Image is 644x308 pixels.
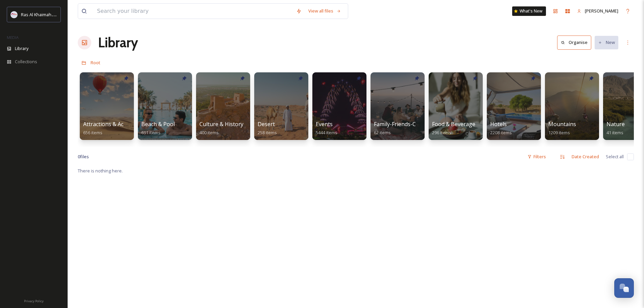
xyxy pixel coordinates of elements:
[374,121,444,136] a: Family-Friends-Couple-Solo62 items
[78,153,89,160] span: 0 file s
[490,129,512,136] span: 2208 items
[574,4,622,18] a: [PERSON_NAME]
[24,299,44,303] span: Privacy Policy
[374,129,391,136] span: 62 items
[94,4,293,19] input: Search your library
[614,278,634,298] button: Open Chat
[432,129,451,136] span: 296 items
[83,120,140,128] span: Attractions & Activities
[557,35,595,49] a: Organise
[316,120,333,128] span: Events
[432,121,475,136] a: Food & Beverage296 items
[199,121,243,136] a: Culture & History400 items
[199,129,219,136] span: 400 items
[15,45,28,52] span: Library
[83,121,140,136] a: Attractions & Activities656 items
[21,11,117,18] span: Ras Al Khaimah Tourism Development Authority
[585,8,618,14] span: [PERSON_NAME]
[606,121,625,136] a: Nature41 items
[199,120,243,128] span: Culture & History
[606,120,625,128] span: Nature
[606,153,624,160] span: Select all
[595,36,618,49] button: New
[557,35,591,49] button: Organise
[524,150,549,163] div: Filters
[141,121,175,136] a: Beach & Pool691 items
[490,121,512,136] a: Hotels2208 items
[258,121,277,136] a: Desert258 items
[91,58,100,67] a: Root
[78,168,123,174] span: There is nothing here.
[83,129,102,136] span: 656 items
[91,60,100,66] span: Root
[374,120,444,128] span: Family-Friends-Couple-Solo
[568,150,602,163] div: Date Created
[316,129,337,136] span: 5444 items
[15,58,37,65] span: Collections
[548,120,576,128] span: Mountains
[548,121,576,136] a: Mountains1209 items
[98,32,138,53] a: Library
[258,129,277,136] span: 258 items
[316,121,337,136] a: Events5444 items
[305,4,344,18] a: View all files
[141,120,175,128] span: Beach & Pool
[24,297,44,305] a: Privacy Policy
[141,129,161,136] span: 691 items
[432,120,475,128] span: Food & Beverage
[490,120,507,128] span: Hotels
[258,120,275,128] span: Desert
[7,35,19,40] span: MEDIA
[11,11,18,18] img: Logo_RAKTDA_RGB-01.png
[512,6,546,16] a: What's New
[606,129,623,136] span: 41 items
[548,129,570,136] span: 1209 items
